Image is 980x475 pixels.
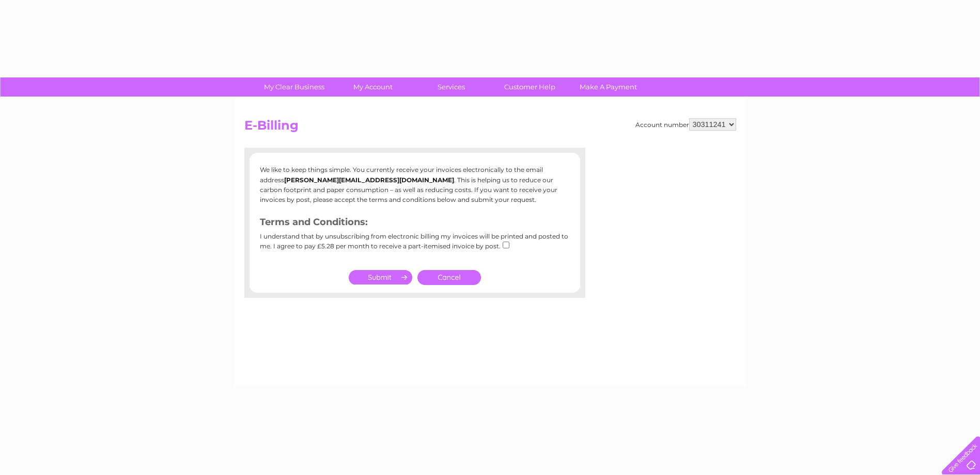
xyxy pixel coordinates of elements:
[260,233,570,257] div: I understand that by unsubscribing from electronic billing my invoices will be printed and posted...
[330,77,415,97] a: My Account
[244,118,736,138] h2: E-Billing
[566,77,651,97] a: Make A Payment
[284,176,454,184] b: [PERSON_NAME][EMAIL_ADDRESS][DOMAIN_NAME]
[260,165,570,204] p: We like to keep things simple. You currently receive your invoices electronically to the email ad...
[635,118,736,131] div: Account number
[487,77,572,97] a: Customer Help
[260,215,570,233] h3: Terms and Conditions:
[417,270,481,285] a: Cancel
[252,77,337,97] a: My Clear Business
[349,270,412,284] input: Submit
[409,77,494,97] a: Services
